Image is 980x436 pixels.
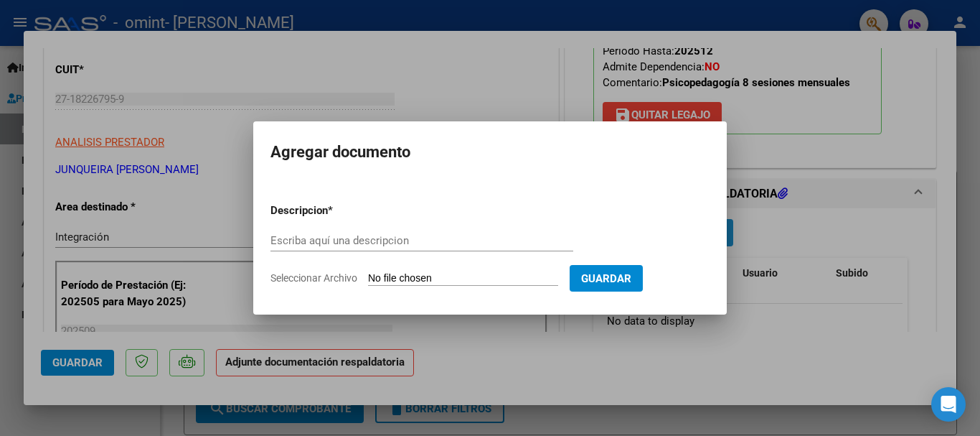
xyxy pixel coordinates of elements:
span: Seleccionar Archivo [270,272,357,284]
p: Descripcion [270,203,402,219]
span: Guardar [581,272,631,285]
div: Open Intercom Messenger [931,387,966,422]
h2: Agregar documento [270,139,710,166]
button: Guardar [570,265,643,292]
